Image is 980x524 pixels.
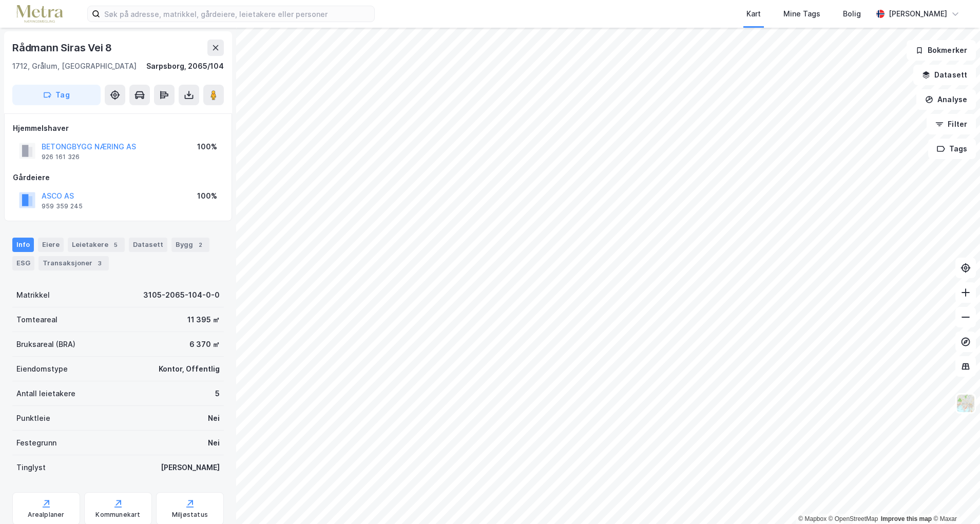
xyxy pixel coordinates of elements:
div: 100% [197,190,217,202]
a: OpenStreetMap [829,515,878,522]
div: Eiendomstype [16,363,68,375]
div: Mine Tags [783,8,820,20]
iframe: Chat Widget [929,475,980,524]
img: metra-logo.256734c3b2bbffee19d4.png [16,5,63,23]
div: Nei [208,412,220,424]
div: Tinglyst [16,461,46,474]
div: Antall leietakere [16,387,75,400]
button: Tag [12,85,101,105]
div: Kontor, Offentlig [159,363,220,375]
div: Bolig [843,8,861,20]
div: 3 [94,258,105,268]
div: Matrikkel [16,289,50,301]
div: Datasett [129,238,167,252]
div: Info [12,238,34,252]
img: Z [956,394,975,413]
div: [PERSON_NAME] [161,461,220,474]
div: Miljøstatus [172,511,208,519]
button: Analyse [916,89,976,110]
div: 2 [195,240,205,250]
div: Tomteareal [16,314,57,326]
div: Kontrollprogram for chat [929,475,980,524]
div: [PERSON_NAME] [889,8,947,20]
div: 926 161 326 [42,153,80,161]
div: 3105-2065-104-0-0 [143,289,220,301]
div: ESG [12,256,34,270]
div: Kommunekart [95,511,140,519]
div: Hjemmelshaver [13,122,223,134]
div: Sarpsborg, 2065/104 [146,60,224,72]
a: Mapbox [798,515,827,522]
div: 6 370 ㎡ [189,338,220,351]
button: Tags [928,139,976,159]
div: Kart [746,8,761,20]
a: Improve this map [881,515,932,522]
div: 5 [110,240,121,250]
input: Søk på adresse, matrikkel, gårdeiere, leietakere eller personer [100,6,374,22]
div: Gårdeiere [13,171,223,184]
div: 100% [197,141,217,153]
div: Transaksjoner [39,256,109,270]
button: Filter [927,114,976,134]
div: Leietakere [68,238,125,252]
button: Datasett [913,65,976,85]
div: Nei [208,437,220,449]
div: 11 395 ㎡ [187,314,220,326]
button: Bokmerker [907,40,976,61]
div: Bruksareal (BRA) [16,338,75,351]
div: 5 [215,387,220,400]
div: 1712, Grålum, [GEOGRAPHIC_DATA] [12,60,137,72]
div: Punktleie [16,412,50,424]
div: Eiere [38,238,64,252]
div: Bygg [171,238,209,252]
div: 959 359 245 [42,202,83,210]
div: Rådmann Siras Vei 8 [12,40,114,56]
div: Festegrunn [16,437,56,449]
div: Arealplaner [28,511,64,519]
